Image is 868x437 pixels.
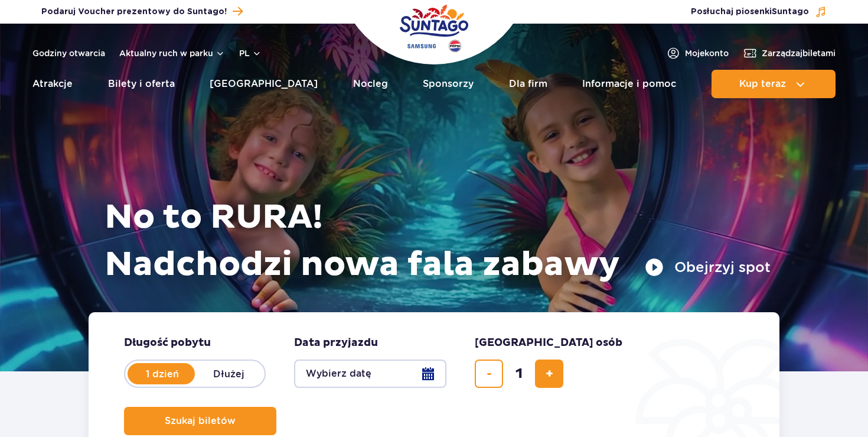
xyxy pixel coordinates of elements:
a: Godziny otwarcia [32,47,105,59]
a: Informacje i pomoc [582,70,676,98]
a: Zarządzajbiletami [743,46,836,60]
label: Dłużej [195,361,262,386]
span: Posłuchaj piosenki [691,6,809,18]
span: [GEOGRAPHIC_DATA] osób [475,336,622,350]
input: liczba biletów [505,360,533,388]
span: Długość pobytu [124,336,211,350]
span: Kup teraz [739,79,786,89]
a: Podaruj Voucher prezentowy do Suntago! [41,4,243,20]
button: Posłuchaj piosenkiSuntago [691,6,827,18]
span: Szukaj biletów [165,416,236,426]
button: Kup teraz [712,70,836,98]
h1: No to RURA! Nadchodzi nowa fala zabawy [105,194,771,289]
a: [GEOGRAPHIC_DATA] [210,70,318,98]
span: Suntago [772,8,809,16]
span: Zarządzaj biletami [762,47,836,59]
button: Obejrzyj spot [645,258,771,277]
a: Nocleg [353,70,388,98]
button: usuń bilet [475,360,503,388]
a: Sponsorzy [423,70,474,98]
button: pl [239,47,262,59]
a: Bilety i oferta [108,70,175,98]
button: Wybierz datę [294,360,446,388]
button: Szukaj biletów [124,407,276,435]
span: Moje konto [685,47,729,59]
a: Atrakcje [32,70,73,98]
a: Mojekonto [666,46,729,60]
label: 1 dzień [129,361,196,386]
span: Data przyjazdu [294,336,378,350]
button: Aktualny ruch w parku [119,48,225,58]
span: Podaruj Voucher prezentowy do Suntago! [41,6,227,18]
a: Dla firm [509,70,547,98]
button: dodaj bilet [535,360,563,388]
